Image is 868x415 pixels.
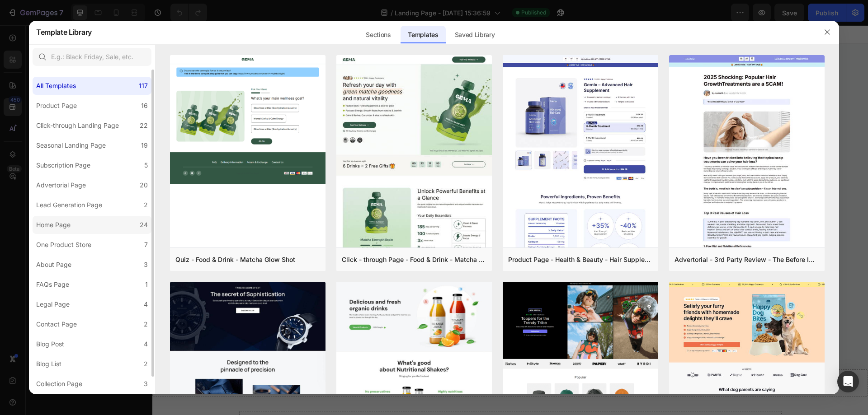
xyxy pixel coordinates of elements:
[36,319,77,330] div: Contact Page
[33,48,151,66] input: E.g.: Black Friday, Sale, etc.
[36,140,106,151] div: Seasonal Landing Page
[36,359,61,369] div: Blog List
[88,107,350,163] p: Delicious and fresh organic drinks
[144,160,148,171] div: 5
[36,299,70,310] div: Legal Page
[359,26,398,44] div: Sections
[36,120,119,131] div: Click-through Landing Page
[140,180,148,191] div: 20
[508,254,653,265] div: Product Page - Health & Beauty - Hair Supplement
[36,339,64,350] div: Blog Post
[342,254,486,265] div: Click - through Page - Food & Drink - Matcha Glow Shot
[144,299,148,310] div: 4
[141,140,148,151] div: 19
[140,120,148,131] div: 22
[145,279,148,290] div: 1
[365,33,629,330] img: Alt Image
[36,279,69,290] div: FAQs Page
[144,359,148,369] div: 2
[36,100,77,111] div: Product Page
[175,254,295,265] div: Quiz - Food & Drink - Matcha Glow Shot
[88,172,350,194] p: The healthy choice every morning. Purify your body and get the vitamins you need to power you thr...
[144,339,148,350] div: 4
[36,239,91,250] div: One Product Store
[108,225,164,236] div: View All Products
[36,180,86,191] div: Advertorial Page
[448,26,502,44] div: Saved Library
[87,220,186,242] button: View All Products
[203,228,284,238] p: Trusted by 258,000 customers
[36,20,92,44] h2: Template Library
[340,354,387,361] div: Drop element here
[144,200,148,210] div: 2
[144,378,148,389] div: 3
[36,200,102,210] div: Lead Generation Page
[36,160,90,171] div: Subscription Page
[837,371,859,392] div: Open Intercom Messenger
[36,219,71,230] div: Home Page
[36,259,71,270] div: About Page
[140,219,148,230] div: 24
[170,55,325,184] img: quiz-1.png
[675,254,819,265] div: Advertorial - 3rd Party Review - The Before Image - Hair Supplement
[141,100,148,111] div: 16
[144,239,148,250] div: 7
[139,80,148,91] div: 117
[144,259,148,270] div: 3
[36,378,82,389] div: Collection Page
[401,26,445,44] div: Templates
[144,319,148,330] div: 2
[36,80,76,91] div: All Templates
